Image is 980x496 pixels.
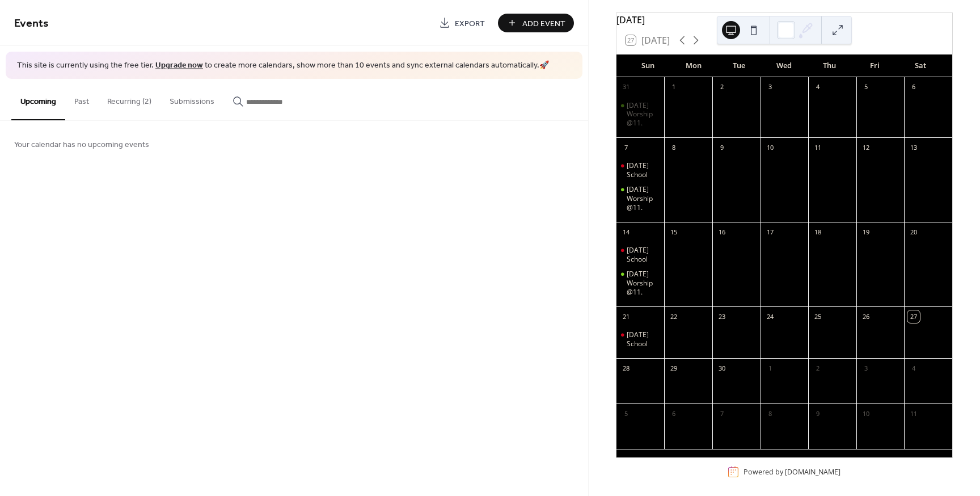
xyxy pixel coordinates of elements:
[668,362,680,375] div: 29
[620,407,632,420] div: 5
[616,13,952,27] div: [DATE]
[668,226,680,238] div: 15
[455,18,485,30] span: Export
[668,141,680,154] div: 8
[860,81,872,94] div: 5
[620,81,632,94] div: 31
[14,138,149,150] span: Your calendar has no upcoming events
[155,58,203,73] a: Upgrade now
[812,407,824,420] div: 9
[668,310,680,323] div: 22
[626,54,671,77] div: Sun
[812,362,824,375] div: 2
[616,161,665,179] div: Sunday School
[762,54,807,77] div: Wed
[907,141,920,154] div: 13
[627,185,660,212] div: [DATE] Worship @11.
[14,12,49,35] span: Events
[716,310,728,323] div: 23
[907,81,920,94] div: 6
[716,407,728,420] div: 7
[764,310,776,323] div: 24
[716,81,728,94] div: 2
[11,79,65,120] button: Upcoming
[17,60,549,72] span: This site is currently using the free tier. to create more calendars, show more than 10 events an...
[852,54,898,77] div: Fri
[860,362,872,375] div: 3
[907,407,920,420] div: 11
[616,246,665,263] div: Sunday School
[860,310,872,323] div: 26
[907,310,920,323] div: 27
[498,14,574,32] button: Add Event
[812,81,824,94] div: 4
[160,79,223,119] button: Submissions
[620,362,632,375] div: 28
[907,362,920,375] div: 4
[620,310,632,323] div: 21
[716,54,762,77] div: Tue
[716,362,728,375] div: 30
[812,310,824,323] div: 25
[785,467,840,477] a: [DOMAIN_NAME]
[764,362,776,375] div: 1
[807,54,852,77] div: Thu
[860,141,872,154] div: 12
[616,185,665,212] div: Sunday Worship @11.
[616,330,665,348] div: Sunday School
[627,246,660,263] div: [DATE] School
[627,101,660,128] div: [DATE] Worship @11.
[616,101,665,128] div: Sunday Worship @11.
[764,141,776,154] div: 10
[430,14,493,32] a: Export
[907,226,920,238] div: 20
[522,18,565,30] span: Add Event
[627,161,660,179] div: [DATE] School
[764,407,776,420] div: 8
[668,407,680,420] div: 6
[671,54,716,77] div: Mon
[812,226,824,238] div: 18
[668,81,680,94] div: 1
[616,270,665,296] div: Sunday Worship @11.
[716,226,728,238] div: 16
[98,79,160,119] button: Recurring (2)
[744,467,840,477] div: Powered by
[860,407,872,420] div: 10
[620,226,632,238] div: 14
[627,330,660,348] div: [DATE] School
[860,226,872,238] div: 19
[764,226,776,238] div: 17
[627,270,660,296] div: [DATE] Worship @11.
[764,81,776,94] div: 3
[620,141,632,154] div: 7
[898,54,943,77] div: Sat
[716,141,728,154] div: 9
[65,79,98,119] button: Past
[812,141,824,154] div: 11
